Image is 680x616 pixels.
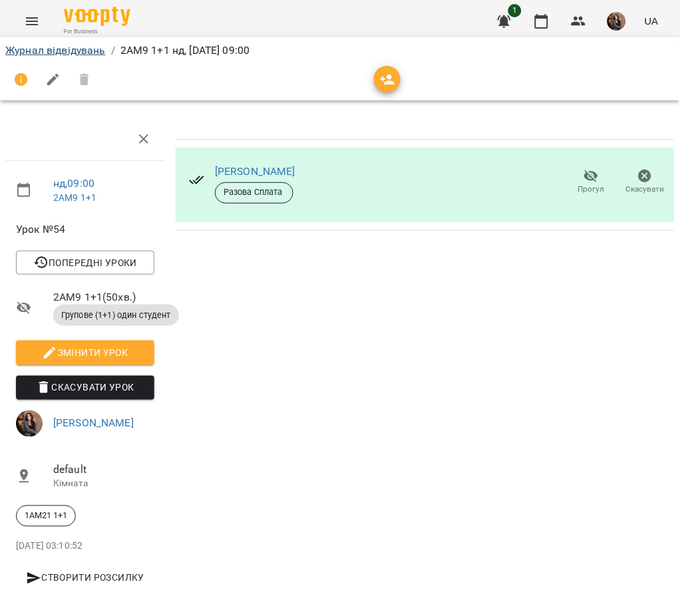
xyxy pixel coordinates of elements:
[16,5,48,37] button: Menu
[16,251,154,275] button: Попередні уроки
[27,380,144,396] span: Скасувати Урок
[53,417,134,430] a: [PERSON_NAME]
[216,186,293,198] span: Разова Сплата
[607,12,626,31] img: 6c17d95c07e6703404428ddbc75e5e60.jpg
[53,289,154,305] span: 2АМ9 1+1 ( 50 хв. )
[53,177,94,190] a: нд , 09:00
[21,570,149,586] span: Створити розсилку
[16,506,76,527] div: 1АМ21 1+1
[5,43,675,59] nav: breadcrumb
[16,222,154,237] span: Урок №54
[17,510,75,522] span: 1АМ21 1+1
[578,184,605,195] span: Прогул
[626,184,665,195] span: Скасувати
[16,376,154,400] button: Скасувати Урок
[27,255,144,271] span: Попередні уроки
[508,4,522,17] span: 1
[53,462,154,478] span: default
[564,164,618,201] button: Прогул
[53,309,179,321] span: Групове (1+1) один студент
[16,410,43,437] img: 6c17d95c07e6703404428ddbc75e5e60.jpg
[618,164,672,201] button: Скасувати
[215,165,295,178] a: [PERSON_NAME]
[639,9,664,33] button: UA
[27,345,144,361] span: Змінити урок
[53,478,154,491] p: Кімната
[16,566,154,590] button: Створити розсилку
[16,540,154,553] p: [DATE] 03:10:52
[64,7,130,26] img: Voopty Logo
[645,14,659,28] span: UA
[120,43,250,59] p: 2АМ9 1+1 нд, [DATE] 09:00
[53,192,96,203] a: 2АМ9 1+1
[16,341,154,365] button: Змінити урок
[5,44,106,57] a: Журнал відвідувань
[111,43,115,59] li: /
[64,27,130,36] span: For Business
